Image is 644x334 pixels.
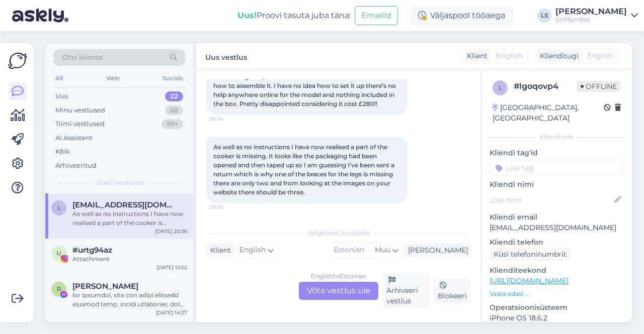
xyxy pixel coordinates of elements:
div: Võta vestlus üle [299,282,378,300]
div: Uus [55,91,68,101]
div: [PERSON_NAME] [404,245,468,256]
p: iPhone OS 18.6.2 [490,313,624,323]
div: AI Assistent [55,133,93,143]
span: Otsi kliente [62,52,103,63]
div: Klient [206,245,231,256]
div: 99+ [162,119,183,129]
div: 68 [165,105,183,116]
span: Muu [375,245,390,254]
span: u [56,249,61,257]
span: Robert Szulc [72,282,138,291]
div: Kõik [55,147,70,157]
div: GrillSymbol [555,16,627,24]
p: Klienditeekond [490,265,624,276]
span: 20:36 [209,203,247,211]
p: Kliendi nimi [490,179,624,190]
input: Lisa nimi [490,194,612,205]
a: [PERSON_NAME]GrillSymbol [555,8,638,24]
div: # lgoqovp4 [514,80,577,92]
span: l [499,84,502,91]
div: Tiimi vestlused [55,119,105,129]
div: lor ipsumdol, sita con adipi elitsedd eiusmod temp. incidi utlaboree, dol magnaa enima minim veni... [72,291,187,309]
span: Uued vestlused [96,178,143,187]
div: [DATE] 20:36 [155,228,187,235]
div: Klienditugi [536,51,579,61]
div: Estonian [329,243,369,258]
span: l [57,204,61,211]
span: R [57,285,61,293]
span: English [496,51,522,61]
div: Attachment [72,255,187,264]
input: Lisa tag [490,160,624,175]
button: Emailid [355,6,398,25]
div: Küsi telefoninumbrit [490,248,571,261]
p: Kliendi email [490,212,624,222]
div: Arhiveeri vestlus [382,273,430,308]
div: Socials [160,72,185,85]
div: [DATE] 12:52 [156,264,187,271]
div: Proovi tasuta juba täna: [237,10,351,22]
span: English [239,245,266,256]
div: LS [537,9,551,23]
b: Uus! [237,11,257,20]
span: #urtg94az [72,246,112,255]
p: Operatsioonisüsteem [490,302,624,313]
div: Web [104,72,122,85]
img: Askly Logo [8,51,27,70]
p: Vaata edasi ... [490,289,624,298]
label: Uus vestlus [205,49,247,63]
div: As well as no instructions I have now realised a part of the cooker is missing. It looks like the... [72,209,187,228]
span: Offline [577,81,621,92]
div: Klient [463,51,488,61]
p: Kliendi telefon [490,237,624,248]
div: [PERSON_NAME] [555,8,627,16]
div: All [53,72,65,85]
div: [DATE] 14:37 [156,309,187,316]
p: [EMAIL_ADDRESS][DOMAIN_NAME] [490,222,624,233]
span: lisafarrell322@gmail.com [72,200,177,209]
div: 22 [165,91,183,101]
div: Kliendi info [490,133,624,142]
span: English [587,51,613,61]
div: Väljaspool tööaega [410,7,513,25]
p: Kliendi tag'id [490,148,624,158]
a: [URL][DOMAIN_NAME] [490,276,569,285]
div: Minu vestlused [55,105,105,116]
div: Valige keel ja vastake [206,229,471,238]
div: Blokeeri [434,279,471,303]
span: 20:24 [209,115,247,123]
span: As well as no instructions I have now realised a part of the cooker is missing. It looks like the... [213,143,396,196]
div: Arhiveeritud [55,161,97,171]
div: English to Estonian [311,272,366,281]
div: [GEOGRAPHIC_DATA], [GEOGRAPHIC_DATA] [493,102,604,124]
